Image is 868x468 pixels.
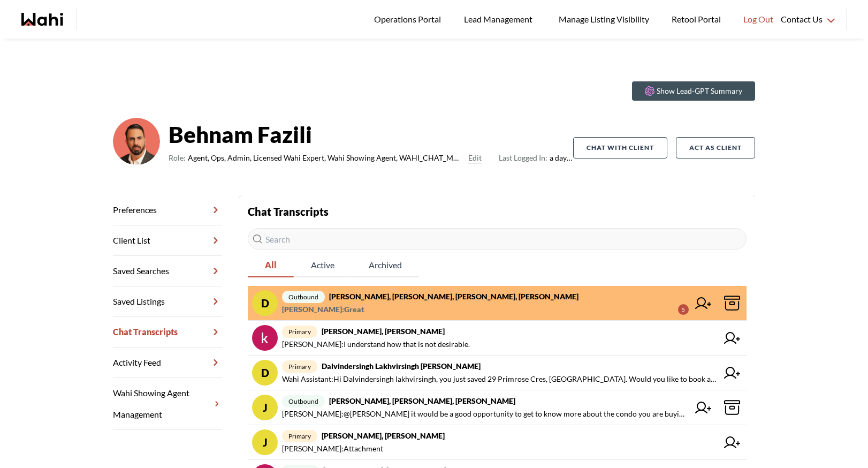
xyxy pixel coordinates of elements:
span: Agent, Ops, Admin, Licensed Wahi Expert, Wahi Showing Agent, WAHI_CHAT_MODERATOR [188,152,464,164]
span: outbound [282,395,325,407]
button: Edit [468,152,482,164]
img: cf9ae410c976398e.png [113,118,160,165]
span: Lead Management [464,12,536,26]
a: Saved Searches [113,256,222,286]
strong: Behnam Fazili [169,118,573,150]
button: Archived [352,254,419,277]
div: J [252,429,278,455]
a: Jprimary[PERSON_NAME], [PERSON_NAME][PERSON_NAME]:Attachment [248,425,747,460]
strong: [PERSON_NAME], [PERSON_NAME] [322,327,445,336]
a: Wahi homepage [21,13,63,26]
span: Role: [169,152,186,164]
button: Active [294,254,352,277]
input: Search [248,228,747,250]
a: Chat Transcripts [113,317,222,348]
span: a day ago [499,152,573,164]
span: Operations Portal [374,12,445,26]
div: J [252,395,278,420]
a: Activity Feed [113,348,222,378]
div: D [252,290,278,316]
span: [PERSON_NAME] : Great [282,303,364,316]
span: All [248,254,294,276]
span: outbound [282,291,325,303]
a: Joutbound[PERSON_NAME], [PERSON_NAME], [PERSON_NAME][PERSON_NAME]:@[PERSON_NAME] it would be a go... [248,390,747,425]
a: Preferences [113,195,222,225]
span: Last Logged In: [499,153,547,162]
span: primary [282,360,317,373]
span: Active [294,254,352,276]
a: Doutbound[PERSON_NAME], [PERSON_NAME], [PERSON_NAME], [PERSON_NAME][PERSON_NAME]:Great5 [248,286,747,321]
span: Log Out [743,12,773,26]
span: Archived [352,254,419,276]
span: Wahi Assistant : Hi Dalvindersingh lakhvirsingh, you just saved 29 Primrose Cres, [GEOGRAPHIC_DAT... [282,373,718,386]
div: D [252,360,278,386]
a: Wahi Showing Agent Management [113,378,222,430]
span: [PERSON_NAME] : I understand how that is not desirable. [282,338,470,351]
button: Act as Client [676,137,755,158]
span: Retool Portal [672,12,724,26]
a: DprimaryDalvindersingh Lakhvirsingh [PERSON_NAME]Wahi Assistant:Hi Dalvindersingh lakhvirsingh, y... [248,356,747,390]
span: [PERSON_NAME] : Attachment [282,442,383,455]
strong: [PERSON_NAME], [PERSON_NAME] [322,431,445,440]
a: Saved Listings [113,286,222,317]
div: 5 [678,304,689,315]
button: Show Lead-GPT Summary [632,81,755,101]
span: [PERSON_NAME] : @[PERSON_NAME] it would be a good opportunity to get to know more about the condo... [282,407,689,420]
strong: [PERSON_NAME], [PERSON_NAME], [PERSON_NAME], [PERSON_NAME] [329,292,578,301]
strong: Chat Transcripts [248,205,329,218]
span: Manage Listing Visibility [555,12,652,26]
button: All [248,254,294,277]
a: primary[PERSON_NAME], [PERSON_NAME][PERSON_NAME]:I understand how that is not desirable. [248,321,747,356]
span: primary [282,326,317,338]
strong: [PERSON_NAME], [PERSON_NAME], [PERSON_NAME] [329,396,515,405]
a: Client List [113,225,222,256]
button: Chat with client [573,137,667,158]
p: Show Lead-GPT Summary [657,86,742,96]
span: primary [282,430,317,442]
strong: Dalvindersingh Lakhvirsingh [PERSON_NAME] [322,361,481,371]
img: chat avatar [252,325,278,351]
